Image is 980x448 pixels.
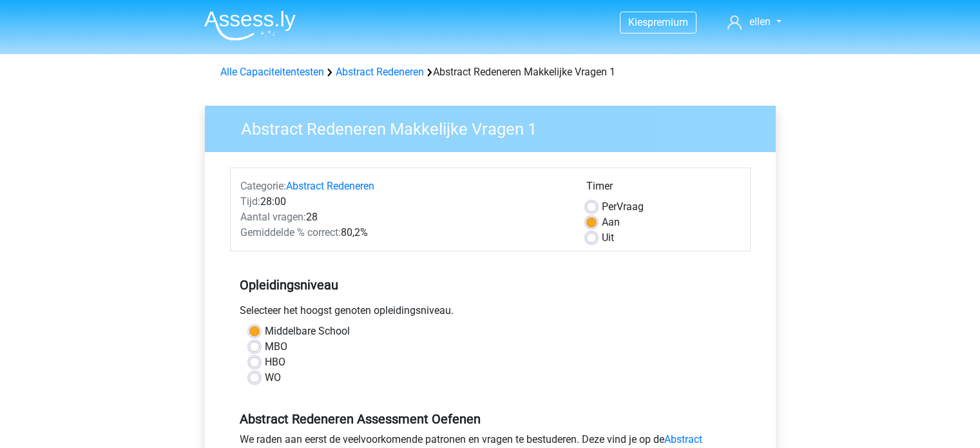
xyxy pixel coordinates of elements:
[265,339,287,355] label: MBO
[265,370,281,385] label: WO
[286,180,374,192] a: Abstract Redeneren
[226,114,766,139] h3: Abstract Redeneren Makkelijke Vragen 1
[231,209,577,225] div: 28
[231,194,577,209] div: 28:00
[336,66,424,78] a: Abstract Redeneren
[602,215,620,230] label: Aan
[602,199,644,215] label: Vraag
[204,10,296,41] img: Assessly
[265,324,350,339] label: Middelbare School
[240,226,341,239] span: Gemiddelde % correct:
[240,272,741,298] h5: Opleidingsniveau
[602,200,617,213] span: Per
[749,15,771,28] span: ellen
[620,14,696,31] a: Kiespremium
[602,230,614,246] label: Uit
[240,211,306,223] span: Aantal vragen:
[215,64,765,80] div: Abstract Redeneren Makkelijke Vragen 1
[230,303,751,324] div: Selecteer het hoogst genoten opleidingsniveau.
[648,16,688,28] span: premium
[220,66,324,78] a: Alle Capaciteitentesten
[586,179,740,199] div: Timer
[240,195,260,208] span: Tijd:
[231,225,577,240] div: 80,2%
[265,355,285,370] label: HBO
[722,14,786,30] a: ellen
[240,411,741,427] h5: Abstract Redeneren Assessment Oefenen
[628,16,648,28] span: Kies
[240,180,286,192] span: Categorie:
